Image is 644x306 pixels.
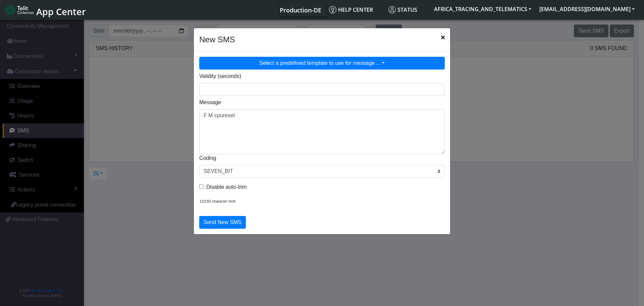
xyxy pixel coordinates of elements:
button: AFRICA_TRACING_AND_TELEMATICS [430,3,535,15]
span: App Center [36,5,86,18]
label: Disable auto-trim [206,183,247,191]
span: 12/160 character limit [200,199,235,203]
label: Message [199,98,221,106]
h4: New SMS [199,34,235,46]
button: Send New SMS [199,216,246,229]
button: Select a predefined template to use for message ... [199,57,445,70]
a: Your current platform instance [279,3,321,16]
span: Help center [329,6,373,13]
img: logo-telit-cinterion-gw-new.png [5,5,34,15]
span: Production-DE [280,6,321,14]
label: Coding [199,154,216,162]
img: knowledge.svg [329,6,336,13]
span: Status [388,6,417,13]
button: [EMAIL_ADDRESS][DOMAIN_NAME] [535,3,639,15]
label: Validity (seconds) [199,72,241,80]
span: Close [441,34,445,42]
img: status.svg [388,6,396,13]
